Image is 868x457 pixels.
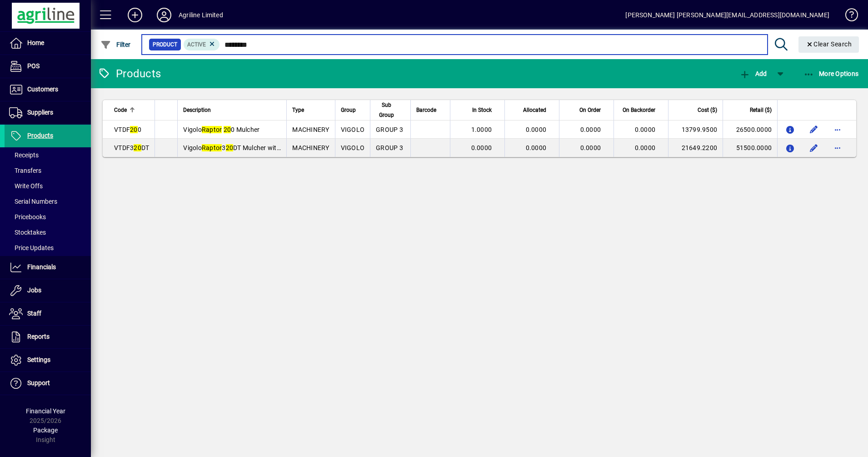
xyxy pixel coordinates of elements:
span: 0.0000 [580,126,601,133]
div: On Order [565,105,609,115]
a: Pricebooks [5,209,91,225]
div: On Backorder [619,105,663,115]
button: Clear [798,36,859,53]
em: Raptor [202,144,222,151]
span: Cost ($) [698,105,717,115]
span: MACHINERY [292,144,329,151]
a: Receipts [5,147,91,163]
button: Profile [150,7,179,23]
span: Serial Numbers [9,198,57,205]
button: More Options [801,65,861,82]
em: 20 [226,144,234,151]
div: Barcode [416,105,444,115]
span: Product [153,40,177,49]
span: Settings [27,356,50,363]
span: Financial Year [26,407,65,415]
a: Staff [5,302,91,325]
a: Price Updates [5,240,91,256]
div: [PERSON_NAME] [PERSON_NAME][EMAIL_ADDRESS][DOMAIN_NAME] [625,8,829,22]
span: Write Offs [9,182,43,190]
button: Add [737,65,769,82]
a: POS [5,55,91,78]
em: 20 [134,144,141,151]
span: Clear Search [806,40,852,48]
span: Transfers [9,167,41,174]
td: 13799.9500 [668,121,723,139]
span: More Options [803,70,859,77]
td: 21649.2200 [668,139,723,157]
a: Stocktakes [5,225,91,240]
button: Filter [98,36,133,53]
a: Jobs [5,279,91,302]
span: 0.0000 [526,144,547,151]
span: Support [27,379,50,387]
span: Retail ($) [750,105,772,115]
span: 0.0000 [471,144,492,151]
button: More options [830,122,845,137]
span: Vigolo 0 Mulcher [183,126,259,133]
span: Pricebooks [9,213,46,221]
span: Staff [27,310,41,317]
a: Transfers [5,163,91,178]
em: Raptor [202,126,222,133]
button: Add [120,7,150,23]
span: VIGOLO [341,144,365,151]
span: POS [27,62,40,70]
a: Serial Numbers [5,194,91,209]
a: Settings [5,349,91,372]
span: Jobs [27,286,41,294]
em: 20 [130,126,138,133]
span: MACHINERY [292,126,329,133]
div: Code [114,105,149,115]
span: Group [341,105,356,115]
td: 51500.0000 [723,139,777,157]
span: Type [292,105,304,115]
span: VIGOLO [341,126,365,133]
span: 0.0000 [580,144,601,151]
span: GROUP 3 [376,126,403,133]
span: On Backorder [623,105,655,115]
div: Sub Group [376,100,405,120]
div: Allocated [510,105,554,115]
span: Price Updates [9,244,54,251]
span: Vigolo 3 DT Mulcher with roller [183,144,296,151]
span: 0.0000 [635,126,656,133]
em: 20 [224,126,231,133]
a: Write Offs [5,178,91,194]
div: Agriline Limited [179,8,223,22]
button: Edit [807,122,821,137]
span: Stocktakes [9,229,46,236]
button: More options [830,141,845,155]
span: Add [739,70,767,77]
span: Suppliers [27,109,53,116]
a: Knowledge Base [838,2,857,31]
span: 0.0000 [635,144,656,151]
span: VTDF 0 [114,126,141,133]
span: Code [114,105,127,115]
span: VTDF3 DT [114,144,149,151]
a: Reports [5,326,91,348]
a: Customers [5,78,91,101]
span: Description [183,105,211,115]
a: Financials [5,256,91,279]
a: Suppliers [5,101,91,124]
span: Barcode [416,105,436,115]
span: GROUP 3 [376,144,403,151]
span: Allocated [523,105,546,115]
span: In Stock [472,105,492,115]
span: Receipts [9,151,39,159]
span: 0.0000 [526,126,547,133]
mat-chip: Activation Status: Active [184,39,220,50]
div: Group [341,105,365,115]
span: Products [27,132,53,139]
span: On Order [579,105,601,115]
button: Edit [807,141,821,155]
span: Filter [100,41,131,48]
a: Support [5,372,91,395]
div: Products [98,66,161,81]
span: Active [187,41,206,48]
span: Home [27,39,44,46]
span: Sub Group [376,100,397,120]
a: Home [5,32,91,55]
span: Financials [27,263,56,271]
